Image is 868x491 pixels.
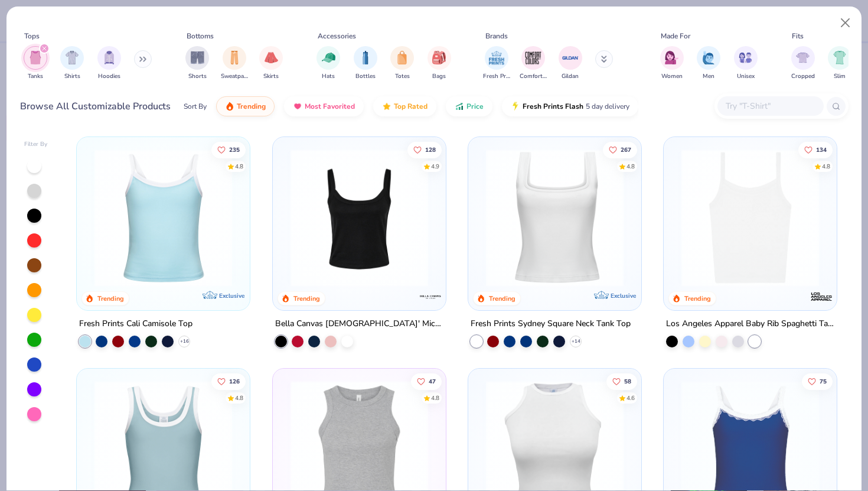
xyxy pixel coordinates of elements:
[263,72,279,81] span: Skirts
[702,51,715,64] img: Men Image
[275,317,443,331] div: Bella Canvas [DEMOGRAPHIC_DATA]' Micro Ribbed Scoop Tank
[354,46,377,81] button: filter button
[624,379,631,385] span: 58
[316,46,340,81] div: filter for Hats
[524,49,542,67] img: Comfort Colors Image
[188,72,207,81] span: Shorts
[79,317,192,331] div: Fresh Prints Cali Camisole Top
[221,46,248,81] div: filter for Sweatpants
[471,317,631,331] div: Fresh Prints Sydney Square Neck Tank Top
[660,46,684,81] div: filter for Women
[629,149,779,287] img: 63ed7c8a-03b3-4701-9f69-be4b1adc9c5f
[660,46,684,81] button: filter button
[235,162,243,171] div: 4.8
[184,101,207,112] div: Sort By
[103,51,116,64] img: Hoodies Image
[221,72,248,81] span: Sweatpants
[466,102,484,111] span: Price
[734,46,758,81] button: filter button
[359,51,372,64] img: Bottles Image
[20,99,171,113] div: Browse All Customizable Products
[229,147,240,152] span: 235
[97,46,121,81] div: filter for Hoodies
[284,96,364,116] button: Most Favorited
[480,149,629,287] img: 94a2aa95-cd2b-4983-969b-ecd512716e9a
[428,46,451,81] div: filter for Bags
[621,147,631,152] span: 267
[318,31,356,41] div: Accessories
[259,46,283,81] div: filter for Skirts
[488,49,505,67] img: Fresh Prints Image
[228,51,241,64] img: Sweatpants Image
[661,72,683,81] span: Women
[820,379,827,385] span: 75
[562,49,579,67] img: Gildan Image
[235,394,243,403] div: 4.8
[428,46,451,81] button: filter button
[407,141,441,158] button: Like
[185,46,209,81] div: filter for Shorts
[828,46,851,81] div: filter for Slim
[666,317,834,331] div: Los Angeles Apparel Baby Rib Spaghetti Tank
[822,162,830,171] div: 4.8
[322,72,335,81] span: Hats
[791,72,815,81] span: Cropped
[221,46,248,81] button: filter button
[485,31,508,41] div: Brands
[511,102,520,111] img: flash.gif
[425,147,435,152] span: 128
[828,46,851,81] button: filter button
[626,162,635,171] div: 4.8
[611,292,636,300] span: Exclusive
[285,149,434,287] img: 8af284bf-0d00-45ea-9003-ce4b9a3194ad
[89,149,238,287] img: a25d9891-da96-49f3-a35e-76288174bf3a
[520,46,547,81] div: filter for Comfort Colors
[665,51,678,64] img: Women Image
[97,46,121,81] button: filter button
[293,102,302,111] img: most_fav.gif
[24,46,47,81] button: filter button
[834,12,857,34] button: Close
[220,292,245,300] span: Exclusive
[354,46,377,81] div: filter for Bottles
[185,46,209,81] button: filter button
[446,96,492,116] button: Price
[798,141,833,158] button: Like
[180,338,189,345] span: + 16
[703,72,714,81] span: Men
[394,102,428,111] span: Top Rated
[676,149,825,287] img: b90b1fcd-da17-422c-baae-d4ac1ccdc03e
[24,31,40,41] div: Tops
[737,72,755,81] span: Unisex
[739,51,752,64] img: Unisex Image
[225,102,234,111] img: trending.gif
[305,102,355,111] span: Most Favorited
[229,379,240,385] span: 126
[316,46,340,81] button: filter button
[430,162,439,171] div: 4.9
[559,46,582,81] button: filter button
[725,99,815,113] input: Try "T-Shirt"
[483,46,510,81] button: filter button
[66,51,79,64] img: Shirts Image
[355,72,376,81] span: Bottles
[191,51,204,64] img: Shorts Image
[483,72,510,81] span: Fresh Prints
[24,140,48,149] div: Filter By
[430,394,439,403] div: 4.8
[64,72,80,81] span: Shirts
[834,72,846,81] span: Slim
[410,373,441,390] button: Like
[606,373,637,390] button: Like
[373,96,436,116] button: Top Rated
[259,46,283,81] button: filter button
[390,46,414,81] button: filter button
[237,102,266,111] span: Trending
[382,102,391,111] img: TopRated.gif
[661,31,690,41] div: Made For
[24,46,47,81] div: filter for Tanks
[211,141,246,158] button: Like
[28,72,43,81] span: Tanks
[523,102,583,111] span: Fresh Prints Flash
[697,46,720,81] button: filter button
